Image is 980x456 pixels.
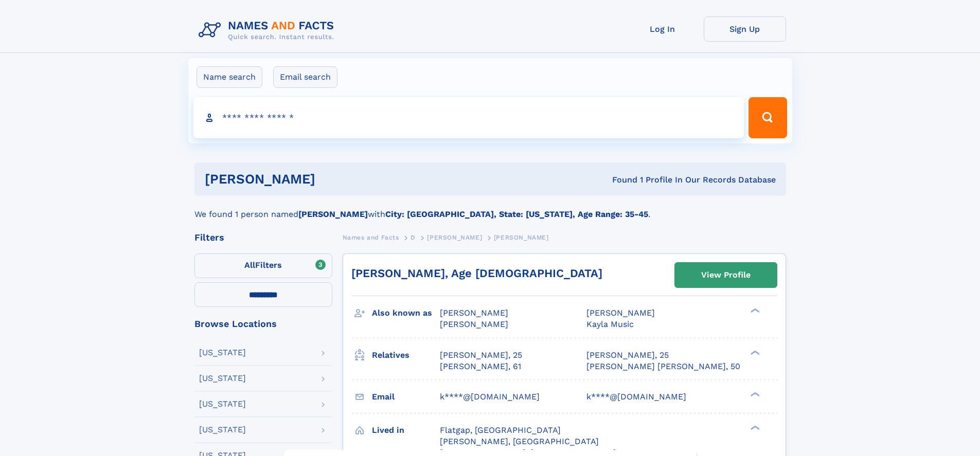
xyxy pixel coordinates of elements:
[440,425,561,435] span: Flatgap, [GEOGRAPHIC_DATA]
[194,233,332,242] div: Filters
[748,349,760,356] div: ❯
[298,209,368,219] b: [PERSON_NAME]
[351,267,602,280] a: [PERSON_NAME], Age [DEMOGRAPHIC_DATA]
[621,16,704,42] a: Log In
[586,361,740,372] a: [PERSON_NAME] [PERSON_NAME], 50
[440,319,508,329] span: [PERSON_NAME]
[197,66,262,88] label: Name search
[701,263,751,287] div: View Profile
[194,196,786,221] div: We found 1 person named with .
[193,97,744,138] input: search input
[411,234,416,241] span: D
[372,388,440,406] h3: Email
[586,350,669,361] a: [PERSON_NAME], 25
[199,349,246,357] div: [US_STATE]
[194,253,332,278] label: Filters
[411,231,416,244] a: D
[372,346,440,364] h3: Relatives
[194,319,332,329] div: Browse Locations
[586,319,634,329] span: Kayla Music
[440,308,508,318] span: [PERSON_NAME]
[427,231,482,244] a: [PERSON_NAME]
[748,424,760,431] div: ❯
[440,361,521,372] a: [PERSON_NAME], 61
[440,436,599,446] span: [PERSON_NAME], [GEOGRAPHIC_DATA]
[749,97,787,138] button: Search Button
[199,426,246,434] div: [US_STATE]
[494,234,549,241] span: [PERSON_NAME]
[748,391,760,397] div: ❯
[372,422,440,439] h3: Lived in
[244,260,255,270] span: All
[675,263,777,287] a: View Profile
[427,234,482,241] span: [PERSON_NAME]
[372,304,440,322] h3: Also known as
[273,66,337,88] label: Email search
[205,173,464,186] h1: [PERSON_NAME]
[385,209,648,219] b: City: [GEOGRAPHIC_DATA], State: [US_STATE], Age Range: 35-45
[748,307,760,314] div: ❯
[199,400,246,408] div: [US_STATE]
[440,350,522,361] a: [PERSON_NAME], 25
[199,374,246,382] div: [US_STATE]
[586,308,655,318] span: [PERSON_NAME]
[704,16,786,42] a: Sign Up
[194,16,343,44] img: Logo Names and Facts
[464,174,776,186] div: Found 1 Profile In Our Records Database
[343,231,399,244] a: Names and Facts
